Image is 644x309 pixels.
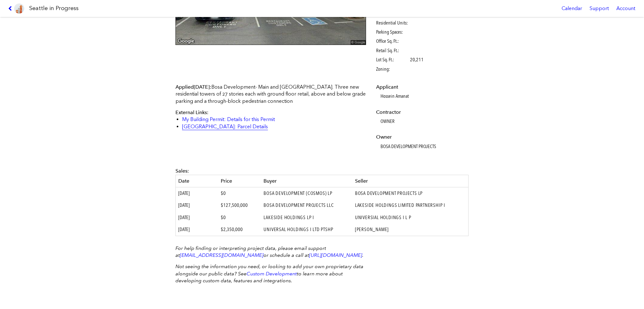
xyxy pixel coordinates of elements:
[180,252,264,258] a: [EMAIL_ADDRESS][DOMAIN_NAME]
[178,214,190,220] span: [DATE]
[176,175,219,187] th: Date
[194,84,210,90] span: [DATE]
[353,223,469,236] td: [PERSON_NAME]
[175,84,366,105] p: Bosa Development- Main and [GEOGRAPHIC_DATA]. Three new residential towers of 27 stories each wit...
[182,116,275,122] a: My Building Permit: Details for this Permit
[247,271,297,277] a: Custom Development
[353,175,469,187] th: Seller
[218,175,261,187] th: Price
[175,245,364,258] em: For help finding or interpreting project data, please email support at or schedule a call at .
[261,175,352,187] th: Buyer
[29,4,79,12] h1: Seattle in Progress
[410,56,424,63] span: 20,211
[380,118,467,125] dd: OWNER
[178,226,190,232] span: [DATE]
[376,47,409,54] span: Retail Sq. Ft.:
[261,187,352,200] td: BOSA DEVELOPMENT (COSMOS) LP
[218,187,261,200] td: $0
[175,84,211,90] span: Applied :
[175,263,364,284] em: Not seeing the information you need, or looking to add your own proprietary data alongside our pu...
[380,143,467,150] dd: BOSA DEVELOPMENT PROJECTS
[175,168,469,174] div: Sales:
[261,199,352,211] td: BOSA DEVELOPMENT PROJECTS LLC
[309,252,362,258] a: [URL][DOMAIN_NAME]
[376,66,409,73] span: Zoning:
[353,187,469,200] td: BOSA DEVELOPMENT PROJECTS LP
[218,212,261,223] td: $0
[261,223,352,236] td: UNIVERSAL HOLDINGS I LTD PTSHP
[376,109,467,116] dt: Contractor
[353,199,469,211] td: LAKESIDE HOLDINGS LIMITED PARTNERSHIP I
[380,93,467,100] dd: Hossein Amanat
[175,109,208,115] span: External Links:
[218,223,261,236] td: $2,350,000
[376,19,409,26] span: Residential Units:
[182,124,268,130] a: [GEOGRAPHIC_DATA]: Parcel Details
[261,212,352,223] td: LAKESIDE HOLDINGS LP I
[178,190,190,196] span: [DATE]
[376,134,467,141] dt: Owner
[376,56,409,63] span: Lot Sq. Ft.:
[218,199,261,211] td: $127,500,000
[376,84,467,91] dt: Applicant
[376,38,409,45] span: Office Sq. Ft.:
[14,3,24,14] img: favicon-96x96.png
[353,212,469,223] td: UNIVERSIAL HOLDINGS I L P
[376,29,409,36] span: Parking Spaces:
[178,202,190,208] span: [DATE]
